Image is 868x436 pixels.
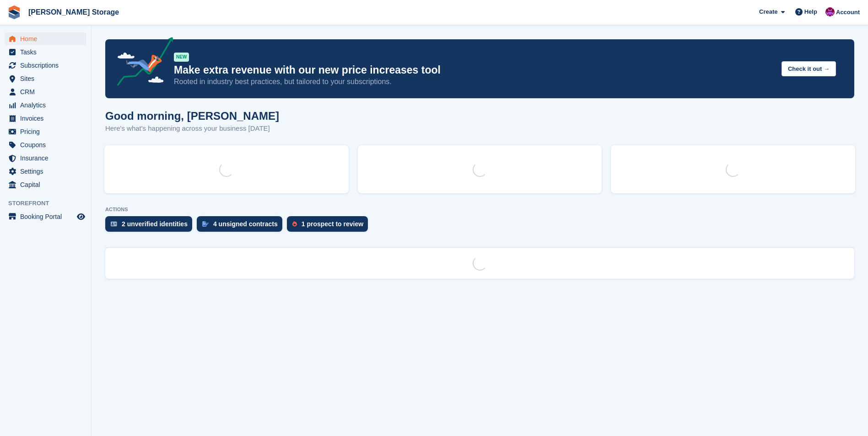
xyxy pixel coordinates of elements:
[105,216,197,236] a: 2 unverified identities
[20,210,75,223] span: Booking Portal
[105,110,279,122] h1: Good morning, [PERSON_NAME]
[20,165,75,178] span: Settings
[5,32,86,45] a: menu
[105,207,854,213] p: ACTIONS
[174,53,189,62] div: NEW
[197,216,287,236] a: 4 unsigned contracts
[782,61,836,76] button: Check it out →
[5,59,86,72] a: menu
[20,152,75,165] span: Insurance
[7,5,21,19] img: stora-icon-8386f47178a22dfd0bd8f6a31ec36ba5ce8667c1dd55bd0f319d3a0aa187defe.svg
[287,216,372,236] a: 1 prospect to review
[5,72,86,85] a: menu
[20,85,75,98] span: CRM
[804,7,817,16] span: Help
[20,59,75,72] span: Subscriptions
[174,64,774,77] p: Make extra revenue with our new price increases tool
[105,123,279,134] p: Here's what's happening across your business [DATE]
[5,210,86,223] a: menu
[109,37,173,89] img: price-adjustments-announcement-icon-8257ccfd72463d97f412b2fc003d46551f7dbcb40ab6d574587a9cd5c0d94...
[5,165,86,178] a: menu
[174,77,774,87] p: Rooted in industry best practices, but tailored to your subscriptions.
[122,220,188,228] div: 2 unverified identities
[5,46,86,58] a: menu
[302,220,363,228] div: 1 prospect to review
[5,112,86,125] a: menu
[20,99,75,112] span: Analytics
[20,32,75,45] span: Home
[5,85,86,98] a: menu
[20,112,75,125] span: Invoices
[20,46,75,58] span: Tasks
[5,99,86,112] a: menu
[20,125,75,138] span: Pricing
[20,178,75,191] span: Capital
[213,220,278,228] div: 4 unsigned contracts
[836,8,860,17] span: Account
[5,178,86,191] a: menu
[5,125,86,138] a: menu
[75,211,86,222] a: Preview store
[5,138,86,151] a: menu
[20,138,75,151] span: Coupons
[5,152,86,165] a: menu
[202,221,209,227] img: contract_signature_icon-13c848040528278c33f63329250d36e43548de30e8caae1d1a13099fd9432cc5.svg
[8,199,91,208] span: Storefront
[759,7,777,16] span: Create
[111,221,117,227] img: verify_identity-adf6edd0f0f0b5bbfe63781bf79b02c33cf7c696d77639b501bdc392416b5a36.svg
[20,72,75,85] span: Sites
[825,7,835,16] img: Audra Whitelaw
[25,5,123,20] a: [PERSON_NAME] Storage
[292,221,297,227] img: prospect-51fa495bee0391a8d652442698ab0144808aea92771e9ea1ae160a38d050c398.svg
